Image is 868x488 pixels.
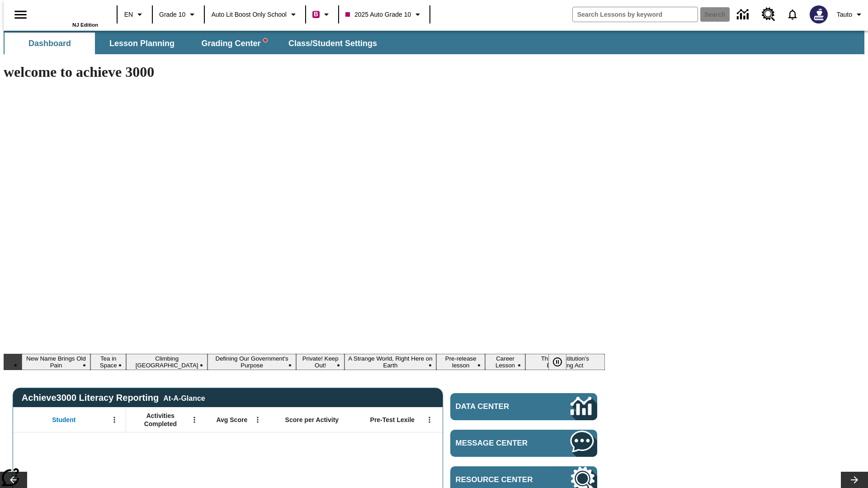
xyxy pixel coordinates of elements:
[52,416,75,424] span: Student
[22,393,205,403] span: Achieve3000 Literacy Reporting
[7,1,34,28] button: Open side menu
[456,439,543,448] span: Message Center
[281,33,384,54] button: Class/Student Settings
[370,416,415,424] span: Pre-Test Lexile
[22,354,90,370] button: Slide 1 New Name Brings Old Pain
[4,64,605,80] h1: welcome to achieve 3000
[208,6,302,23] button: School: Auto Lit Boost only School, Select your school
[131,412,190,428] span: Activities Completed
[120,6,149,23] button: Language: EN, Select a language
[841,472,868,488] button: Lesson carousel, Next
[211,10,287,19] span: Auto Lit Boost only School
[126,354,207,370] button: Slide 3 Climbing Mount Tai
[108,413,121,427] button: Open Menu
[456,475,543,484] span: Resource Center
[296,354,344,370] button: Slide 5 Private! Keep Out!
[344,354,436,370] button: Slide 6 A Strange World, Right Here on Earth
[109,38,175,49] span: Lesson Planning
[5,33,95,54] button: Dashboard
[450,393,597,420] a: Data Center
[548,354,566,370] button: Pause
[548,354,576,370] div: Pause
[156,6,201,23] button: Grade: Grade 10, Select a grade
[837,10,852,19] span: Tauto
[436,354,485,370] button: Slide 7 Pre-release lesson
[573,7,698,22] input: search field
[188,413,201,427] button: Open Menu
[97,33,187,54] button: Lesson Planning
[485,354,525,370] button: Slide 8 Career Lesson
[314,9,318,20] span: B
[90,354,126,370] button: Slide 2 Tea in Space
[189,33,279,54] button: Grading Center
[39,4,98,22] a: Home
[345,10,411,19] span: 2025 Auto Grade 10
[781,3,804,26] a: Notifications
[4,31,864,54] div: SubNavbar
[201,38,267,49] span: Grading Center
[525,354,605,370] button: Slide 9 The Constitution's Balancing Act
[39,3,98,28] div: Home
[264,38,267,42] svg: writing assistant alert
[288,38,377,49] span: Class/Student Settings
[72,22,98,28] span: NJ Edition
[309,6,335,23] button: Boost Class color is violet red. Change class color
[756,2,781,27] a: Resource Center, Will open in new tab
[423,413,436,427] button: Open Menu
[810,5,828,23] img: Avatar
[456,402,540,411] span: Data Center
[833,6,868,23] button: Profile/Settings
[731,2,756,27] a: Data Center
[4,33,385,54] div: SubNavbar
[285,416,339,424] span: Score per Activity
[804,3,833,26] button: Select a new avatar
[28,38,71,49] span: Dashboard
[163,393,205,403] div: At-A-Glance
[216,416,247,424] span: Avg Score
[450,430,597,457] a: Message Center
[124,10,133,19] span: EN
[208,354,297,370] button: Slide 4 Defining Our Government's Purpose
[342,6,427,23] button: Class: 2025 Auto Grade 10, Select your class
[251,413,264,427] button: Open Menu
[159,10,185,19] span: Grade 10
